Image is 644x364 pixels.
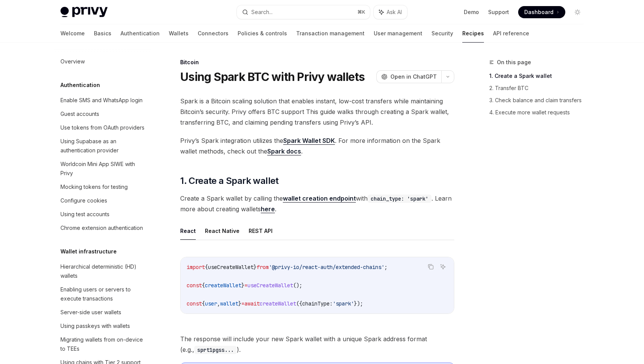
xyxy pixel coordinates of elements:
[180,175,279,187] span: 1. Create a Spark wallet
[249,222,273,240] button: REST API
[180,135,454,157] span: Privy’s Spark integration utilizes the . For more information on the Spark wallet methods, check ...
[54,157,152,180] a: Worldcoin Mini App SIWE with Privy
[202,282,205,289] span: {
[60,137,147,155] div: Using Supabase as an authentication provider
[60,223,143,233] div: Chrome extension authentication
[60,335,147,353] div: Migrating wallets from on-device to TEEs
[390,73,437,81] span: Open in ChatGPT
[60,24,85,43] a: Welcome
[54,333,152,356] a: Migrating wallets from on-device to TEEs
[187,264,205,271] span: import
[60,285,147,303] div: Enabling users or servers to execute transactions
[169,24,189,43] a: Wallets
[368,195,431,203] code: chain_type: 'spark'
[251,8,273,17] div: Search...
[384,264,387,271] span: ;
[296,24,365,43] a: Transaction management
[121,24,160,43] a: Authentication
[374,5,407,19] button: Ask AI
[296,300,302,307] span: ({
[293,282,302,289] span: ();
[217,300,220,307] span: ,
[493,24,529,43] a: API reference
[180,222,196,240] button: React
[205,282,241,289] span: createWallet
[205,300,217,307] span: user
[387,8,402,16] span: Ask AI
[247,282,293,289] span: useCreateWallet
[180,59,454,66] div: Bitcoin
[194,346,237,354] code: sprt1pgss...
[518,6,565,18] a: Dashboard
[60,160,147,178] div: Worldcoin Mini App SIWE with Privy
[202,300,205,307] span: {
[497,58,531,67] span: On this page
[60,123,144,132] div: Use tokens from OAuth providers
[489,70,590,82] a: 1. Create a Spark wallet
[431,24,453,43] a: Security
[60,196,107,205] div: Configure cookies
[60,262,147,280] div: Hierarchical deterministic (HD) wallets
[462,24,484,43] a: Recipes
[187,300,202,307] span: const
[357,9,365,15] span: ⌘ K
[60,321,130,331] div: Using passkeys with wallets
[208,264,254,271] span: useCreateWallet
[489,82,590,94] a: 2. Transfer BTC
[180,96,454,128] span: Spark is a Bitcoin scaling solution that enables instant, low-cost transfers while maintaining Bi...
[524,8,554,16] span: Dashboard
[180,334,454,355] span: The response will include your new Spark wallet with a unique Spark address format (e.g., ).
[60,247,117,256] h5: Wallet infrastructure
[354,300,363,307] span: });
[54,107,152,121] a: Guest accounts
[60,96,143,105] div: Enable SMS and WhatsApp login
[489,94,590,106] a: 3. Check balance and claim transfers
[488,8,509,16] a: Support
[60,210,109,219] div: Using test accounts
[54,283,152,305] a: Enabling users or servers to execute transactions
[54,121,152,135] a: Use tokens from OAuth providers
[269,264,384,271] span: '@privy-io/react-auth/extended-chains'
[254,264,257,271] span: }
[60,81,100,90] h5: Authentication
[426,262,436,272] button: Copy the contents from the code block
[54,221,152,235] a: Chrome extension authentication
[54,207,152,221] a: Using test accounts
[54,319,152,333] a: Using passkeys with wallets
[244,300,260,307] span: await
[571,6,584,18] button: Toggle dark mode
[464,8,479,16] a: Demo
[205,264,208,271] span: {
[257,264,269,271] span: from
[60,57,85,66] div: Overview
[54,194,152,207] a: Configure cookies
[302,300,333,307] span: chainType:
[54,305,152,319] a: Server-side user wallets
[220,300,238,307] span: wallet
[261,205,275,213] a: here
[241,282,244,289] span: }
[54,260,152,283] a: Hierarchical deterministic (HD) wallets
[489,106,590,119] a: 4. Execute more wallet requests
[333,300,354,307] span: 'spark'
[244,282,247,289] span: =
[94,24,111,43] a: Basics
[60,7,108,17] img: light logo
[198,24,228,43] a: Connectors
[376,70,441,83] button: Open in ChatGPT
[54,135,152,157] a: Using Supabase as an authentication provider
[438,262,448,272] button: Ask AI
[260,300,296,307] span: createWallet
[374,24,422,43] a: User management
[54,180,152,194] a: Mocking tokens for testing
[238,24,287,43] a: Policies & controls
[54,55,152,68] a: Overview
[241,300,244,307] span: =
[180,193,454,214] span: Create a Spark wallet by calling the with . Learn more about creating wallets .
[54,93,152,107] a: Enable SMS and WhatsApp login
[237,5,370,19] button: Search...⌘K
[60,109,99,119] div: Guest accounts
[238,300,241,307] span: }
[205,222,240,240] button: React Native
[60,308,121,317] div: Server-side user wallets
